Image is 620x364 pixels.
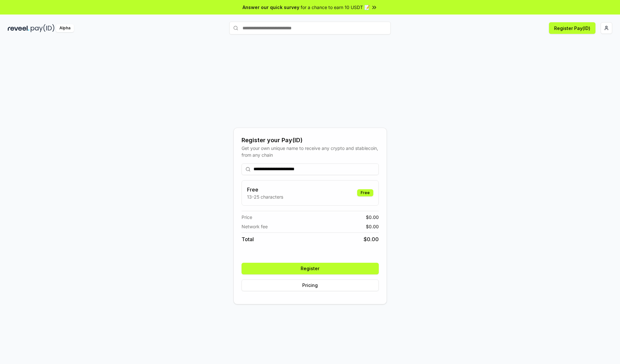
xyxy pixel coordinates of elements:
[364,235,379,243] span: $ 0.00
[366,214,379,221] span: $ 0.00
[56,24,74,32] div: Alpha
[301,4,370,11] span: for a chance to earn 10 USDT 📝
[247,186,283,193] h3: Free
[242,136,379,145] div: Register your Pay(ID)
[31,24,55,32] img: pay_id
[247,193,283,200] p: 13-25 characters
[243,4,299,11] span: Answer our quick survey
[242,145,379,158] div: Get your own unique name to receive any crypto and stablecoin, from any chain
[366,223,379,230] span: $ 0.00
[357,189,373,196] div: Free
[242,280,379,291] button: Pricing
[549,22,595,34] button: Register Pay(ID)
[242,235,254,243] span: Total
[242,223,268,230] span: Network fee
[242,263,379,274] button: Register
[242,214,252,221] span: Price
[8,24,29,32] img: reveel_dark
